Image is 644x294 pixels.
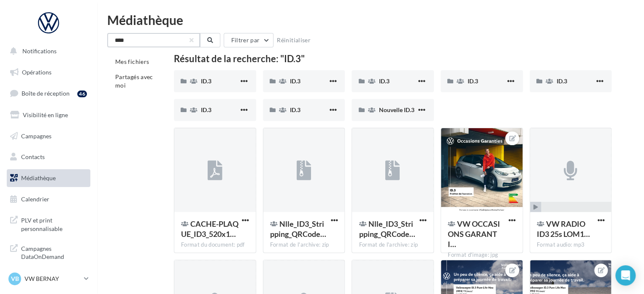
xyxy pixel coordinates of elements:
[21,214,87,233] span: PLV et print personnalisable
[557,77,567,85] span: ID.3
[270,241,338,249] div: Format de l'archive: zip
[5,169,92,187] a: Médiathèque
[359,219,415,239] span: Nlle_ID3_Stripping_QRCode_noir
[5,239,92,264] a: Campagnes DataOnDemand
[5,148,92,166] a: Contacts
[174,54,612,63] div: Résultat de la recherche: "ID.3"
[7,271,90,287] a: VB VW BERNAY
[615,265,636,286] div: Open Intercom Messenger
[448,219,500,249] span: VW OCCASIONS GARANTIE_AVRIL24_RS_ID.3
[270,219,326,239] span: Nlle_ID3_Stripping_QRCode_blanc
[5,106,92,124] a: Visibilité en ligne
[24,275,81,283] p: VW BERNAY
[359,241,427,249] div: Format de l'archive: zip
[115,73,153,89] span: Partagés avec moi
[5,42,89,60] button: Notifications
[224,33,273,47] button: Filtrer par
[115,58,149,65] span: Mes fichiers
[448,251,516,259] div: Format d'image: jpg
[537,241,605,249] div: Format audio: mp3
[22,69,51,76] span: Opérations
[290,77,300,85] span: ID.3
[201,77,211,85] span: ID.3
[22,90,70,97] span: Boîte de réception
[5,63,92,81] a: Opérations
[5,127,92,145] a: Campagnes
[23,111,68,118] span: Visibilité en ligne
[21,132,51,139] span: Campagnes
[379,77,389,85] span: ID.3
[181,219,238,239] span: CACHE-PLAQUE_ID3_520x110_HD
[77,91,87,97] div: 46
[21,153,45,160] span: Contacts
[107,14,634,26] div: Médiathèque
[273,35,314,45] button: Réinitialiser
[21,243,87,261] span: Campagnes DataOnDemand
[537,219,590,239] span: VW RADIO ID3 25s LOM1 11.03.25
[5,190,92,208] a: Calendrier
[181,241,249,249] div: Format du document: pdf
[21,195,49,203] span: Calendrier
[379,106,414,113] span: Nouvelle ID.3
[290,106,300,113] span: ID.3
[22,47,57,55] span: Notifications
[5,211,92,236] a: PLV et print personnalisable
[11,275,19,283] span: VB
[201,106,211,113] span: ID.3
[468,77,478,85] span: ID.3
[21,174,56,181] span: Médiathèque
[5,84,92,102] a: Boîte de réception46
